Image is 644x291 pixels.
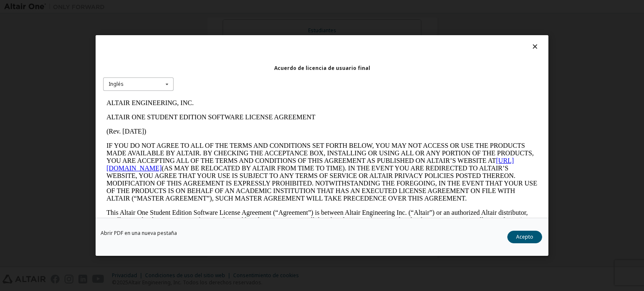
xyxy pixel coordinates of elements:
[3,46,434,106] p: IF YOU DO NOT AGREE TO ALL OF THE TERMS AND CONDITIONS SET FORTH BELOW, YOU MAY NOT ACCESS OR USE...
[3,61,411,76] a: [URL][DOMAIN_NAME]
[274,64,370,72] font: Acuerdo de licencia de usuario final
[101,229,177,237] font: Abrir PDF en una nueva pestaña
[3,113,434,143] p: This Altair One Student Edition Software License Agreement (“Agreement”) is between Altair Engine...
[3,18,434,25] p: ALTAIR ONE STUDENT EDITION SOFTWARE LICENSE AGREEMENT
[3,3,434,11] p: ALTAIR ENGINEERING, INC.
[109,80,124,88] font: Inglés
[516,233,533,240] font: Acepto
[507,231,542,243] button: Acepto
[3,32,434,39] p: (Rev. [DATE])
[101,231,177,236] a: Abrir PDF en una nueva pestaña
